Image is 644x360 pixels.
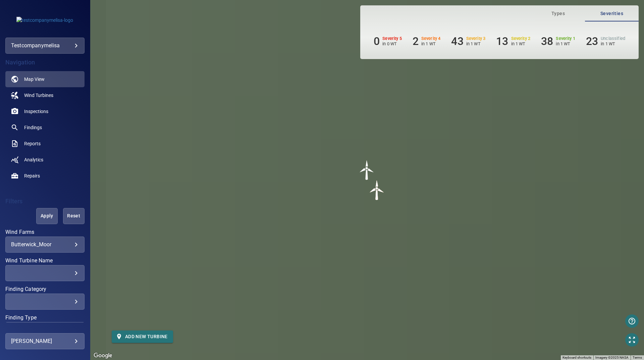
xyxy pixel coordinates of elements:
span: Reports [24,140,41,147]
span: Imagery ©2025 NASA [595,356,629,359]
button: Keyboard shortcuts [562,355,591,360]
a: Open this area in Google Maps (opens a new window) [92,351,114,360]
li: Severity Unclassified [586,35,625,48]
label: Finding Type [5,315,85,320]
h6: 0 [374,35,380,48]
a: windturbines noActive [5,87,85,103]
img: Google [92,351,114,360]
h6: Severity 1 [556,36,575,41]
span: Add new turbine [117,332,168,341]
a: map active [5,71,85,87]
span: Analytics [24,156,43,163]
p: in 1 WT [421,41,441,46]
li: Severity 3 [451,35,485,48]
gmp-advanced-marker: test1 [367,180,387,200]
li: Severity 5 [374,35,402,48]
div: testcompanymelisa [5,38,85,54]
h6: 2 [413,35,419,48]
div: Wind Farms [5,237,85,253]
h6: Unclassified [601,36,625,41]
p: in 1 WT [466,41,486,46]
h4: Navigation [5,59,85,66]
button: Reset [63,208,85,224]
h4: Filters [5,198,85,205]
p: in 1 WT [601,41,625,46]
button: Apply [36,208,58,224]
li: Severity 4 [413,35,441,48]
h6: Severity 2 [511,36,531,41]
div: [PERSON_NAME] [11,336,79,347]
p: in 1 WT [556,41,575,46]
div: Finding Category [5,294,85,310]
a: inspections noActive [5,103,85,119]
img: testcompanymelisa-logo [16,17,73,23]
span: Map View [24,76,45,83]
label: Finding Category [5,287,85,292]
img: windFarmIcon.svg [367,180,387,200]
span: Apply [45,212,49,220]
span: Severities [589,9,635,18]
div: Butterwick_Moor [11,241,79,248]
gmp-advanced-marker: Test1 [357,160,377,180]
span: Repairs [24,172,40,179]
a: analytics noActive [5,152,85,168]
div: Wind Turbine Name [5,265,85,281]
label: Wind Farms [5,229,85,235]
a: Terms (opens in new tab) [633,356,642,359]
span: Findings [24,124,42,131]
h6: 23 [586,35,598,48]
span: Types [535,9,581,18]
h6: 13 [496,35,508,48]
span: Inspections [24,108,48,115]
span: Wind Turbines [24,92,53,99]
li: Severity 1 [541,35,575,48]
h6: 43 [451,35,463,48]
a: repairs noActive [5,168,85,184]
label: Wind Turbine Name [5,258,85,263]
p: in 0 WT [382,41,402,46]
img: windFarmIcon.svg [357,160,377,180]
span: Reset [71,212,76,220]
a: findings noActive [5,119,85,136]
div: Finding Type [5,322,85,338]
h6: 38 [541,35,553,48]
h6: Severity 4 [421,36,441,41]
h6: Severity 3 [466,36,486,41]
div: testcompanymelisa [11,40,79,51]
a: reports noActive [5,136,85,152]
li: Severity 2 [496,35,530,48]
h6: Severity 5 [382,36,402,41]
p: in 1 WT [511,41,531,46]
button: Add new turbine [112,330,173,343]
